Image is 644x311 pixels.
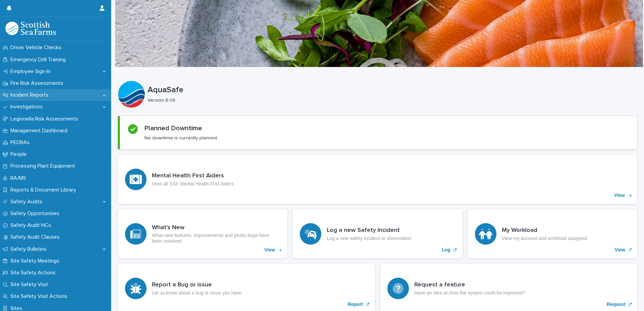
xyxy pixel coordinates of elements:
p: Legionella Risk Assessments [8,116,84,122]
p: Version 6.06 [148,98,632,103]
p: Safety Audit Clauses [8,234,65,240]
p: PEDRAs [8,139,35,146]
h3: Log a new Safety Incident [327,227,411,234]
p: Investigations [8,104,48,110]
p: Safety Bulletins [8,246,52,252]
p: Reports & Document Library [8,187,82,193]
p: View all SSF Mental Health First Aiders [152,181,234,187]
img: bPIBxiqnSb2ggTQWdOVV [5,22,56,35]
p: No downtime is currently planned [144,135,217,141]
h3: Mental Health First Aiders [152,172,234,180]
a: View [468,209,637,258]
p: Driver Vehicle Checks [8,44,67,51]
h3: What's New [152,224,280,232]
p: View [615,247,625,253]
p: Site Safety Visit [8,281,54,288]
a: View [118,155,637,204]
p: Site Safety Visit Actions [8,293,73,300]
p: View my account and workload assigned [502,236,587,241]
p: View [264,247,275,253]
p: Safety Audit NCs [8,222,57,229]
a: View [118,209,287,258]
p: Management Dashboard [8,128,73,134]
p: View [614,193,625,198]
p: Site Safety Actions [8,270,61,276]
h3: Report a Bug or issue [152,281,241,289]
p: Let us know about a bug or issue you have [152,290,241,296]
p: RA/MS [8,175,31,181]
p: Site Safety Meetings [8,258,65,264]
p: Log [442,247,451,253]
p: Report [348,302,363,307]
p: Fire Risk Assessments [8,80,69,87]
h3: Request a feature [414,281,525,289]
p: Safety Audits [8,199,48,205]
p: Employee Sign-In [8,68,56,75]
p: Request [607,302,625,307]
h3: My Workload [502,227,587,234]
p: AquaSafe [148,85,635,95]
p: Log a new safety incident or observation [327,236,411,241]
a: Log [293,209,462,258]
p: Processing Plant Equipment [8,163,80,169]
p: Incident Reports [8,92,54,98]
p: People [8,151,32,158]
h2: Planned Downtime [144,124,202,132]
p: Safety Opportunities [8,210,65,217]
p: Emergency Drill Training [8,57,71,63]
p: Have an idea on how the system could be improved? [414,290,525,296]
p: What new features, improvements and pesky bugs have been resolved [152,233,280,244]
